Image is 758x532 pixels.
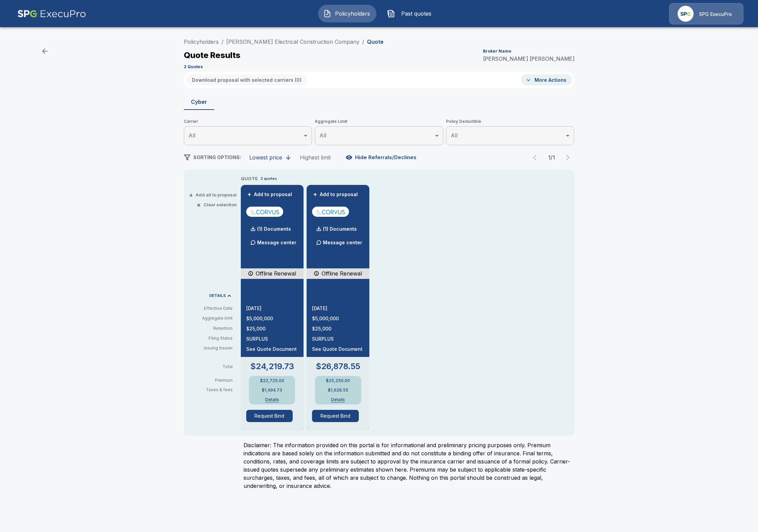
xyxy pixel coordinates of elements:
[362,38,364,46] li: /
[246,326,298,331] p: $25,000
[221,38,223,46] li: /
[189,345,233,351] p: Issuing Insurer
[193,154,241,160] span: SORTING OPTIONS:
[483,56,575,61] p: [PERSON_NAME] [PERSON_NAME]
[257,227,291,231] p: (1) Documents
[323,239,362,246] p: Message center
[247,192,251,197] span: +
[367,39,384,44] p: Quote
[387,9,395,18] img: Past quotes Icon
[241,175,258,182] p: QUOTE
[189,315,233,321] p: Aggregate limit
[246,306,298,311] p: [DATE]
[262,388,282,392] p: $1,494.73
[313,192,317,197] span: +
[326,379,350,383] p: $25,250.00
[260,176,277,182] p: 2 quotes
[398,9,435,18] span: Past quotes
[184,51,240,59] p: Quote Results
[382,5,440,22] button: Past quotes IconPast quotes
[189,305,233,311] p: Effective Date
[322,269,362,278] p: Offline Renewal
[246,337,298,341] p: SURPLUS
[699,11,732,18] p: SPG ExecuPro
[521,74,572,85] button: More Actions
[312,347,364,351] p: See Quote Document
[312,337,364,341] p: SURPLUS
[256,269,296,278] p: Offline Renewal
[312,326,364,331] p: $25,000
[323,9,331,18] img: Policyholders Icon
[315,118,443,125] span: Aggregate Limit
[258,398,286,402] button: Details
[197,203,201,207] span: ×
[483,49,511,53] p: Broker Name
[189,365,238,369] p: Total
[300,154,331,161] div: Highest limit
[187,74,307,85] button: Download proposal with selected carriers (0)
[451,132,458,139] span: All
[323,227,357,231] p: (1) Documents
[315,207,346,217] img: corvuscybersurplus
[312,410,364,422] span: Request Bind
[260,379,284,383] p: $22,725.00
[250,362,294,370] p: $24,219.73
[184,118,312,125] span: Carrier
[189,325,233,331] p: Retention
[198,203,237,207] button: ×Clear selection
[312,316,364,321] p: $5,000,000
[190,193,237,197] button: +Add all to proposal
[318,5,376,22] button: Policyholders IconPolicyholders
[209,294,226,298] p: DETAILS
[246,410,293,422] button: Request Bind
[189,335,233,341] p: Filing Status
[316,362,360,370] p: $26,878.55
[184,94,214,110] button: Cyber
[325,398,352,402] button: Details
[246,191,294,198] button: +Add to proposal
[446,118,575,125] span: Policy Deductible
[189,388,238,392] p: Taxes & fees
[312,191,359,198] button: +Add to proposal
[184,65,203,69] p: 2 Quotes
[189,193,193,197] span: +
[246,316,298,321] p: $5,000,000
[249,154,282,161] div: Lowest price
[189,132,195,139] span: All
[184,38,384,46] nav: breadcrumb
[334,9,371,18] span: Policyholders
[328,388,348,392] p: $1,628.55
[249,207,280,217] img: corvuscybersurplus
[669,3,743,24] a: Agency IconSPG ExecuPro
[344,151,419,164] button: Hide Referrals/Declines
[319,132,326,139] span: All
[226,38,359,45] a: [PERSON_NAME] Electrical Construction Company
[184,38,219,45] a: Policyholders
[545,155,558,160] p: 1 / 1
[189,378,238,382] p: Premium
[244,441,575,490] p: Disclaimer: The information provided on this portal is for informational and preliminary pricing ...
[246,410,298,422] span: Request Bind
[17,3,86,24] img: AA Logo
[257,239,296,246] p: Message center
[678,6,694,22] img: Agency Icon
[312,306,364,311] p: [DATE]
[246,347,298,351] p: See Quote Document
[312,410,359,422] button: Request Bind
